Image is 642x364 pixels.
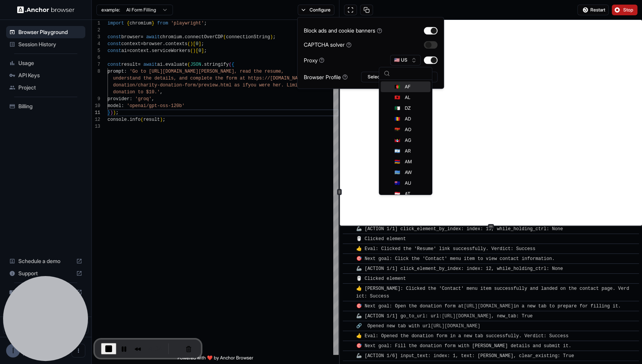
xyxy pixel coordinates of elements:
button: Restart [577,5,609,15]
span: prompt [108,69,124,74]
span: ; [116,110,119,115]
span: ai [121,48,127,54]
span: model [108,103,121,109]
span: Schedule a demo [18,257,73,265]
span: contexts [165,41,187,47]
div: Suggestions [379,80,432,195]
div: CAPTCHA solver [304,41,352,49]
span: chromium [160,34,182,40]
span: AW [405,169,412,175]
span: ) [193,48,196,54]
div: Block ads and cookie banners [304,26,382,34]
span: DZ [405,105,411,111]
span: understand the details, and complete the form at h [113,76,251,81]
span: ( [223,34,226,40]
button: Select Profile... [361,71,438,82]
span: ) [190,41,193,47]
span: from [157,21,168,26]
img: Anchor Logo [17,6,75,13]
span: ) [113,110,116,115]
span: [ [193,41,196,47]
span: ​ [347,225,350,233]
button: Stop [612,5,637,15]
div: Proxy [304,56,324,64]
span: info [130,117,141,122]
span: 🖱️ Clicked element [356,276,406,281]
span: = [138,62,140,67]
span: 🇦🇩 [394,116,400,122]
span: } [108,110,110,115]
span: ; [163,117,165,122]
div: Project [6,81,85,94]
span: Powered with ❤️ by Anchor Browser [178,355,253,364]
span: browser [121,34,140,40]
span: ( [229,62,231,67]
span: Session History [18,41,82,48]
span: ( [190,48,193,54]
span: : [130,96,132,102]
span: ( [187,62,190,67]
span: await [143,62,157,67]
span: example: [101,7,120,13]
span: AL [405,94,411,101]
span: donation to $10.' [113,89,160,95]
span: 'groq' [135,96,152,102]
span: ) [270,34,273,40]
span: ; [204,21,207,26]
span: ​ [347,322,350,330]
span: : [124,69,127,74]
span: ​ [347,312,350,320]
span: . [182,34,184,40]
span: 🇦🇹 [394,191,400,197]
span: ] [199,41,201,47]
span: 🇦🇼 [394,169,400,175]
div: Session History [6,38,85,50]
span: AD [405,116,411,122]
span: ; [273,34,275,40]
span: 🇦🇫 [394,84,400,90]
span: ] [201,48,204,54]
div: Schedule a demo [6,255,85,267]
span: . [127,117,129,122]
span: context [130,48,149,54]
span: result [143,117,160,122]
span: JSON [190,62,201,67]
span: console [108,117,127,122]
span: 0 [199,48,201,54]
span: 0 [196,41,198,47]
span: AO [405,127,411,133]
span: 🦾 [ACTION 1/6] input_text: index: 1, text: [PERSON_NAME], clear_existing: True [356,353,574,359]
span: ​ [347,235,350,243]
div: 11 [92,109,100,116]
div: Usage [6,57,85,69]
button: Open in full screen [344,5,357,15]
a: [URL][DOMAIN_NAME] [464,304,513,309]
span: connectionString [226,34,270,40]
span: 🦾 [ACTION 1/1] click_element_by_index: index: 12, while_holding_ctrl: None [356,266,563,271]
span: donation/charity-donation-form/preview.html as if [113,83,248,88]
span: } [152,21,154,26]
span: ( [140,117,143,122]
span: 'Go to [URL][DOMAIN_NAME][PERSON_NAME], re [130,69,245,74]
button: Configure [298,5,335,15]
span: stringify [204,62,229,67]
span: 👍 Eval: Opened the donation form in a new tab successfully. Verdict: Success [356,333,569,339]
span: : [121,103,124,109]
span: Usage [18,59,82,67]
span: 🔗 Opened new tab with url [356,323,483,329]
span: 'playwright' [171,21,204,26]
span: ​ [347,265,350,273]
span: { [231,62,234,67]
span: chromium [130,21,152,26]
span: Stop [623,7,634,13]
span: 🎯 Next goal: Click the 'Contact' menu item to view contact information. [356,256,555,262]
span: ​ [347,245,350,253]
span: ​ [347,285,350,292]
div: 9 [92,96,100,102]
span: , [160,89,163,95]
div: 2 [92,27,100,34]
div: Support [6,267,85,279]
span: connectOverCDP [185,34,223,40]
span: . [149,48,152,54]
span: ​ [347,342,350,350]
